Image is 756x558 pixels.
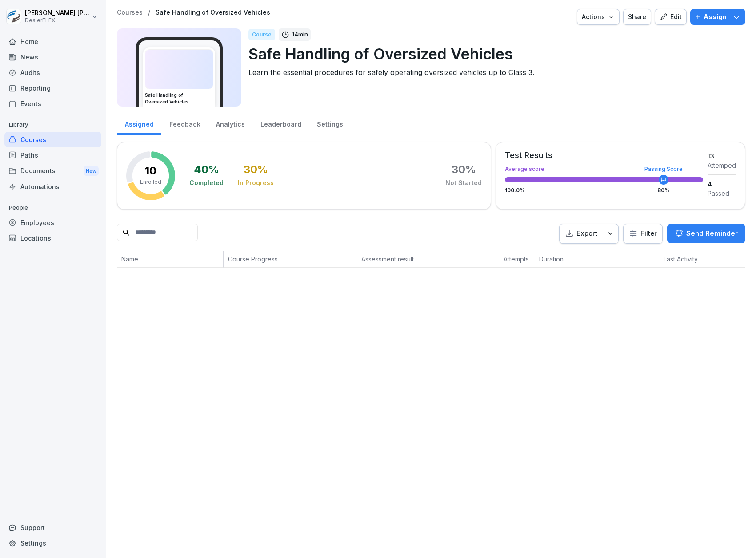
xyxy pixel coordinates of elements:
[121,254,219,264] p: Name
[25,9,90,17] p: [PERSON_NAME] [PERSON_NAME]
[4,201,101,215] p: People
[4,118,101,132] p: Library
[309,112,351,135] a: Settings
[4,96,101,111] a: Events
[690,9,745,25] button: Assign
[189,178,224,187] div: Completed
[4,65,101,80] a: Audits
[664,254,721,264] p: Last Activity
[655,9,687,25] button: Edit
[145,166,156,176] p: 10
[452,164,476,175] div: 30 %
[629,229,657,238] div: Filter
[140,178,161,186] p: Enrolled
[156,9,270,16] a: Safe Handling of Oversized Vehicles
[84,166,99,176] div: New
[4,34,101,49] a: Home
[4,163,101,179] a: DocumentsNew
[708,189,736,198] div: Passed
[708,179,736,189] div: 4
[145,92,213,105] h3: Safe Handling of Oversized Vehicles
[644,166,683,172] div: Passing Score
[148,9,150,16] p: /
[117,9,143,16] a: Courses
[4,179,101,194] a: Automations
[624,224,662,243] button: Filter
[161,112,208,135] a: Feedback
[667,224,745,243] button: Send Reminder
[194,164,219,175] div: 40 %
[4,147,101,163] a: Paths
[4,230,101,246] a: Locations
[244,164,268,175] div: 30 %
[708,151,736,161] div: 13
[504,254,530,264] p: Attempts
[361,254,495,264] p: Assessment result
[657,188,670,193] div: 80 %
[248,67,738,78] p: Learn the essential procedures for safely operating oversized vehicles up to Class 3.
[576,229,597,239] p: Export
[4,215,101,230] a: Employees
[248,43,738,65] p: Safe Handling of Oversized Vehicles
[4,163,101,179] div: Documents
[4,80,101,96] a: Reporting
[292,30,308,39] p: 14 min
[539,254,575,264] p: Duration
[117,112,161,135] a: Assigned
[4,535,101,551] a: Settings
[628,12,646,22] div: Share
[660,12,682,22] div: Edit
[505,188,703,193] div: 100.0 %
[445,178,482,187] div: Not Started
[559,224,619,244] button: Export
[577,9,620,25] button: Actions
[208,112,252,135] a: Analytics
[686,229,738,238] p: Send Reminder
[505,166,703,172] div: Average score
[4,132,101,147] a: Courses
[505,151,703,159] div: Test Results
[708,161,736,170] div: Attemped
[582,12,615,22] div: Actions
[248,29,275,40] div: Course
[4,520,101,535] div: Support
[704,12,726,22] p: Assign
[4,49,101,65] a: News
[25,17,90,24] p: DealerFLEX
[238,178,274,187] div: In Progress
[252,112,309,135] a: Leaderboard
[623,9,651,25] button: Share
[228,254,352,264] p: Course Progress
